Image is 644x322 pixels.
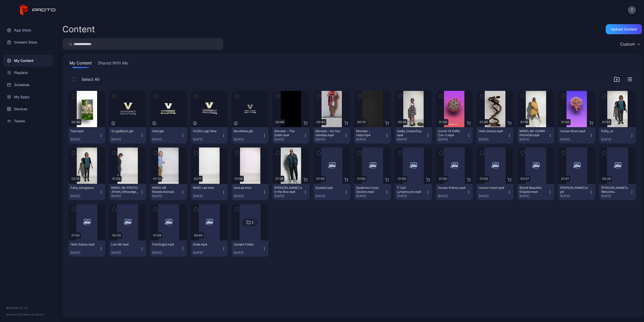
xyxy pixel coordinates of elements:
button: Monster - The Exibit.mp4[DATE] [272,127,309,144]
div: Patty_Sengstack [70,186,98,190]
div: Human Heart.mp4 [479,186,506,190]
div: Monster - Help!.mp4 [356,129,384,137]
div: Upload Content [611,27,637,31]
div: [DATE] [70,194,99,198]
div: [DATE] [70,251,99,255]
a: Schedule [3,79,53,91]
a: Content Store [3,36,53,48]
div: [DATE] [111,194,140,198]
div: [DATE] [601,194,630,198]
div: Covid-19 SARS Cov-2.mp4 [438,129,466,137]
button: MIND Lab Intro[DATE] [191,184,228,200]
button: Helix Statue.mp4[DATE] [68,240,105,257]
button: VLogoBlack.glb[DATE] [109,127,146,144]
button: Helix Statue.mp4[DATE] [477,127,513,144]
button: Human Heart.mp4[DATE] [477,184,513,200]
div: [DATE] [111,137,140,141]
div: Epidermis Cross Section.mp4 [356,186,384,194]
div: Paintings2.mp4 [152,242,180,246]
a: Teams [3,115,53,127]
div: VUSN Logo New [193,129,221,133]
div: Helix Statue.mp4 [479,129,506,133]
div: [DATE] [479,137,507,141]
button: Shared With Me [97,60,129,68]
div: [DATE] [234,194,262,198]
button: Soda.mp4[DATE] [191,240,228,257]
button: T [628,6,636,14]
button: Paintings2.mp4[DATE] [150,240,187,257]
div: [DATE] [152,194,181,198]
a: Terms Of Service [23,313,44,316]
span: Version 1.13.0 • [6,313,23,316]
div: [DATE] [234,137,262,141]
button: Sadie_CareerDay.mp4[DATE] [395,127,432,144]
div: Test.mp4 [70,129,98,133]
button: Upload Content [606,24,642,34]
div: Lion 60.mp4 [111,242,139,246]
div: [DATE] [560,137,589,141]
button: My Content [68,60,93,68]
button: Patty_Sengstack[DATE] [68,184,105,200]
button: Monster - Do You Validate.mp4[DATE] [313,127,350,144]
div: [DATE] [438,137,467,141]
button: Eyeball.mp4[DATE] [313,184,350,200]
button: MINDLAB-PROTO-JEHolt_VRheadgear_vB_[DATE]-v01b.mp4[DATE] [109,184,146,200]
button: Human Brain.mp4[DATE] [558,127,595,144]
button: Patty_Jo[DATE] [599,127,636,144]
div: David's Welcome Video.mp4 [601,186,629,194]
div: Patty_Jo [601,129,629,133]
div: [DATE] [315,194,344,198]
button: Covid-19 SARS Cov-2.mp4[DATE] [436,127,473,144]
div: [DATE] [397,137,426,141]
a: App Store [3,24,53,36]
div: [DATE] [601,137,630,141]
button: BevelNew.glb[DATE] [232,127,268,144]
div: [DATE] [193,194,222,198]
div: MINDLAB RoboticAnimals [152,186,180,194]
div: Helix Statue.mp4 [70,242,98,246]
div: [DATE] [479,194,507,198]
div: 2 [252,220,254,225]
div: Eyeball.mp4 [315,186,343,190]
span: Select All [82,76,99,82]
div: MIND Lab Intro [193,186,221,190]
div: Sample Folder [234,242,261,246]
div: Howie Mandel is in the Box.mp4 [274,186,302,194]
div: [DATE] [234,251,262,255]
button: Human Kidney.mp4[DATE] [436,184,473,200]
button: MINDLAB RoboticAnimals[DATE] [150,184,187,200]
button: [PERSON_NAME] is in the Box.mp4[DATE] [272,184,309,200]
div: [DATE] [438,194,467,198]
div: [DATE] [519,194,548,198]
div: [DATE] [274,137,303,141]
div: [DATE] [152,251,181,255]
div: BevelNew.glb [234,129,261,133]
div: [DATE] [356,137,385,141]
button: T-Cell Lymphocyte.mp4[DATE] [395,184,432,200]
button: MINDLAB-GOWN-FASHION.mp4[DATE] [517,127,554,144]
div: Content [62,25,95,33]
div: SimLab Intro [234,186,261,190]
div: BillyM Silhouette.mp4 [560,186,588,194]
button: [PERSON_NAME].mp4[DATE] [558,184,595,200]
div: [DATE] [397,194,426,198]
a: My Apps [3,91,53,103]
div: Sadie_CareerDay.mp4 [397,129,425,137]
div: [DATE] [519,137,548,141]
div: [DATE] [111,251,140,255]
button: SimLab Intro[DATE] [232,184,268,200]
a: Devices [3,103,53,115]
a: My Content [3,55,53,67]
div: MINDLAB-PROTO-JEHolt_VRheadgear_vB_2024-06-03-v01b.mp4 [111,186,139,194]
div: Human Kidney.mp4 [438,186,466,190]
button: Lion 60.mp4[DATE] [109,240,146,257]
div: Custom [620,42,635,47]
div: [DATE] [193,137,222,141]
div: VLogoBlack.glb [111,129,139,133]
